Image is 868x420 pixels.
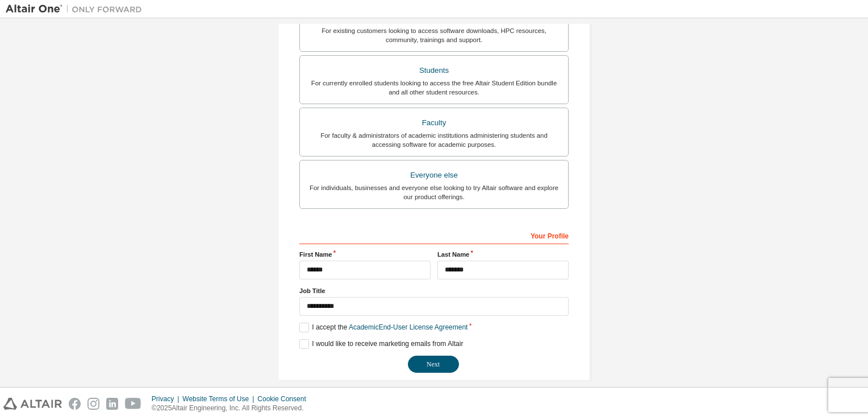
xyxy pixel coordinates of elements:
div: Privacy [152,394,182,403]
div: Cookie Consent [257,394,312,403]
label: Last Name [437,250,569,259]
div: Faculty [307,115,561,131]
a: Academic End-User License Agreement [349,323,468,331]
img: altair_logo.svg [3,398,62,410]
img: instagram.svg [87,398,99,410]
div: For individuals, businesses and everyone else looking to try Altair software and explore our prod... [307,183,561,201]
label: I accept the [299,323,468,332]
img: youtube.svg [125,398,141,410]
img: linkedin.svg [106,398,118,410]
img: Altair One [6,3,148,15]
img: facebook.svg [69,398,81,410]
div: Your Profile [299,226,569,244]
label: Job Title [299,286,569,295]
div: For existing customers looking to access software downloads, HPC resources, community, trainings ... [307,26,561,44]
div: Students [307,63,561,79]
p: © 2025 Altair Engineering, Inc. All Rights Reserved. [152,403,313,413]
button: Next [408,356,459,373]
label: I would like to receive marketing emails from Altair [299,339,463,349]
div: Website Terms of Use [182,394,257,403]
div: For faculty & administrators of academic institutions administering students and accessing softwa... [307,131,561,149]
label: First Name [299,250,431,259]
div: Everyone else [307,167,561,183]
div: For currently enrolled students looking to access the free Altair Student Edition bundle and all ... [307,79,561,97]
